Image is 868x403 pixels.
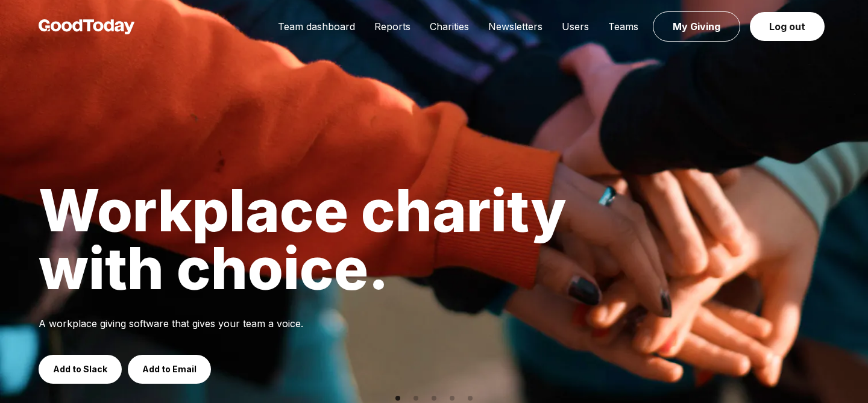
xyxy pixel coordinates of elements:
a: Log out [750,12,825,41]
a: Add to Slack [39,355,122,384]
a: Add to Email [128,355,211,384]
a: My Giving [653,11,740,42]
h1: Workplace charity with choice. [39,181,829,297]
a: Newsletters [479,20,552,33]
a: Charities [420,20,479,33]
a: Users [552,20,599,33]
p: A workplace giving software that gives your team a voice. [39,316,829,331]
a: Reports [365,20,420,33]
a: Teams [599,20,648,33]
img: GoodToday [39,19,135,34]
a: Team dashboard [268,20,365,33]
